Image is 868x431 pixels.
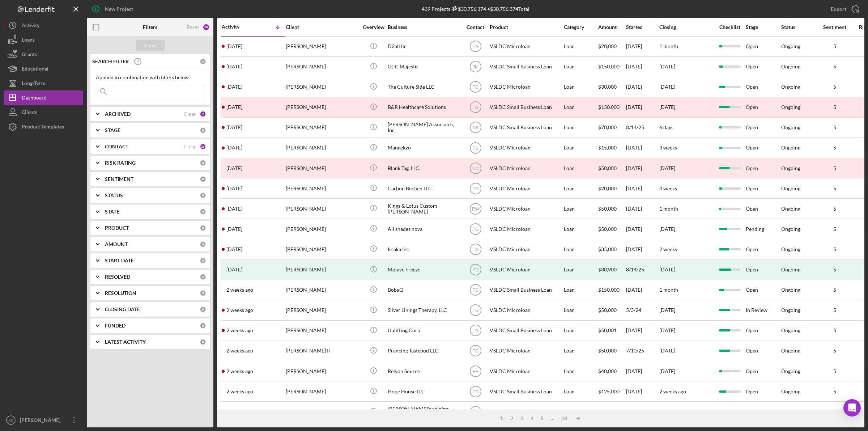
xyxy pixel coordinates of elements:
[598,388,620,394] span: $125,000
[781,124,800,130] div: Ongoing
[96,75,204,80] div: Applied in combination with filters below
[200,127,206,134] div: 0
[22,105,37,121] div: Clients
[746,280,780,300] div: Open
[490,98,562,117] div: VSLDC Small Business Loan
[746,138,780,157] div: Open
[659,185,677,191] time: 4 weeks
[105,290,136,296] b: RESOLUTION
[105,225,129,231] b: PRODUCT
[564,240,597,259] div: Loan
[472,348,478,354] text: TG
[472,389,478,394] text: TG
[659,347,675,354] time: [DATE]
[598,226,617,232] span: $50,000
[490,179,562,198] div: VSLDC Microloan
[226,368,253,374] time: 2025-09-10 00:47
[781,43,800,49] div: Ongoing
[781,64,800,69] div: Ongoing
[490,240,562,259] div: VSLDC Microloan
[490,219,562,238] div: VSLDC Microloan
[659,267,675,272] div: [DATE]
[781,104,800,110] div: Ongoing
[831,2,846,16] div: Export
[105,193,123,198] b: STATUS
[472,105,478,110] text: TG
[4,76,83,90] a: Long-Term
[286,118,358,137] div: [PERSON_NAME]
[226,186,242,191] time: 2025-09-15 23:59
[746,321,780,340] div: Open
[598,185,617,191] span: $20,000
[817,124,853,130] div: 5
[388,341,460,360] div: Prancing Tastebud LLC
[105,323,125,329] b: FUNDED
[598,287,620,293] span: $150,000
[490,301,562,320] div: VSLDC Microloan
[659,287,678,293] time: 1 month
[226,206,242,212] time: 2025-09-15 16:19
[659,388,686,394] time: 2 weeks ago
[746,37,780,56] div: Open
[781,267,800,272] div: Ongoing
[781,226,800,232] div: Ongoing
[286,37,358,56] div: [PERSON_NAME]
[659,144,677,151] time: 3 weeks
[817,307,853,313] div: 5
[817,24,853,30] div: Sentiment
[817,206,853,212] div: 5
[564,260,597,279] div: Loan
[626,77,659,97] div: [DATE]
[659,246,677,252] time: 2 weeks
[4,105,83,119] button: Clients
[598,144,617,151] span: $15,000
[388,77,460,97] div: The Culture Side LLC
[746,341,780,360] div: Open
[598,43,617,49] span: $20,000
[472,227,478,232] text: TG
[4,90,83,105] a: Dashboard
[388,98,460,117] div: B&R Healthcare Solutions
[200,192,206,199] div: 0
[843,399,861,417] div: Open Intercom Messenger
[817,43,853,49] div: 5
[598,347,617,354] span: $50,000
[817,186,853,191] div: 5
[286,321,358,340] div: [PERSON_NAME]
[286,57,358,76] div: [PERSON_NAME]
[388,138,460,157] div: Mangekyo
[105,2,133,16] div: New Project
[817,287,853,293] div: 5
[4,62,83,76] button: Educational
[388,321,460,340] div: Uplifting Corp
[564,118,597,137] div: Loan
[659,84,675,90] time: [DATE]
[626,382,659,401] div: [DATE]
[598,327,617,333] span: $50,001
[286,219,358,238] div: [PERSON_NAME]
[200,274,206,280] div: 0
[472,247,478,252] text: TG
[626,301,659,320] div: 5/3/24
[564,24,597,30] div: Category
[286,159,358,178] div: [PERSON_NAME]
[598,206,617,212] span: $50,000
[360,24,387,30] div: Overview
[4,33,83,47] a: Loans
[626,57,659,76] div: [DATE]
[564,138,597,157] div: Loan
[490,341,562,360] div: VSLDC Microloan
[388,240,460,259] div: Issaka Inc
[564,77,597,97] div: Loan
[286,362,358,381] div: [PERSON_NAME]
[472,145,478,151] text: TG
[472,44,478,49] text: TG
[22,76,46,92] div: Long-Term
[388,199,460,218] div: Kings & Lotus Custom [PERSON_NAME]
[746,219,780,238] div: Pending
[626,118,659,137] div: 8/14/25
[226,348,253,354] time: 2025-09-10 02:48
[781,368,800,374] div: Ongoing
[781,186,800,191] div: Ongoing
